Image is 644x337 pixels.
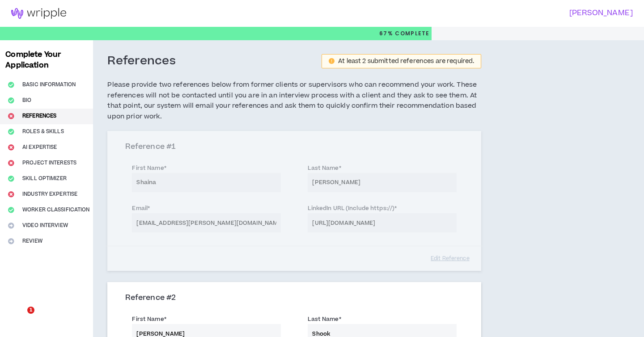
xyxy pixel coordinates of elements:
[107,80,481,122] h5: Please provide two references below from former clients or supervisors who can recommend your wor...
[27,307,34,314] span: 1
[125,293,463,303] h3: Reference # 2
[132,312,166,326] label: First Name
[308,312,341,326] label: Last Name
[379,27,430,40] p: 67%
[317,9,633,17] h3: [PERSON_NAME]
[338,58,474,64] div: At least 2 submitted references are required.
[107,54,176,69] h3: References
[329,58,335,64] span: exclamation-circle
[9,307,30,328] iframe: Intercom live chat
[2,49,91,71] h3: Complete Your Application
[393,29,430,38] span: Complete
